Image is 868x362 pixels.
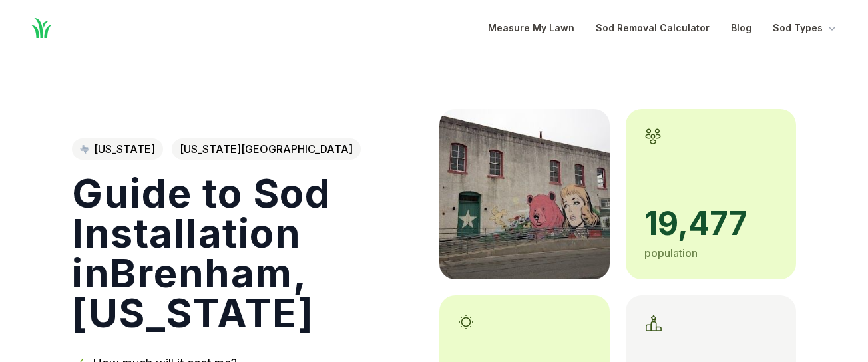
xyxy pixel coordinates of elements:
img: A picture of Brenham [439,109,610,279]
span: [US_STATE][GEOGRAPHIC_DATA] [172,138,361,160]
a: Sod Removal Calculator [596,20,710,36]
a: Blog [731,20,752,36]
a: Measure My Lawn [488,20,574,36]
a: [US_STATE] [72,138,163,160]
img: Texas state outline [80,145,89,153]
span: 19,477 [644,208,777,240]
h1: Guide to Sod Installation in Brenham , [US_STATE] [72,173,418,333]
span: population [644,246,698,260]
button: Sod Types [773,20,839,36]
